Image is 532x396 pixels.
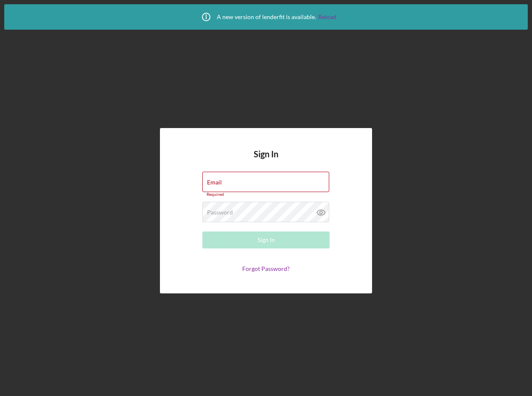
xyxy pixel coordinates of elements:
[318,14,336,20] a: Reload
[254,149,278,172] h4: Sign In
[196,6,336,28] div: A new version of lenderfit is available.
[242,265,290,272] a: Forgot Password?
[258,231,275,248] div: Sign In
[207,209,233,216] label: Password
[202,231,330,248] button: Sign In
[202,192,330,197] div: Required
[207,179,222,186] label: Email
